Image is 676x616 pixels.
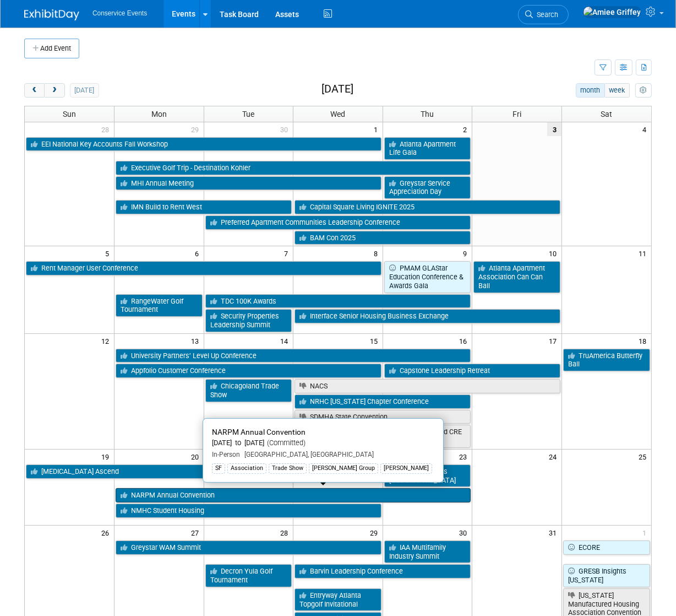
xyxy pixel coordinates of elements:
[205,564,292,587] a: Decron Yula Golf Tournament
[635,83,652,98] button: myCustomButton
[637,334,651,348] span: 18
[63,110,76,118] span: Sun
[212,463,225,473] div: SF
[70,83,99,98] button: [DATE]
[44,83,64,98] button: next
[458,450,472,463] span: 23
[384,137,471,160] a: Atlanta Apartment Life Gala
[116,349,471,363] a: University Partners’ Level Up Conference
[640,87,647,94] i: Personalize Calendar
[295,309,560,323] a: Interface Senior Housing Business Exchange
[116,504,381,518] a: NMHC Student Housing
[458,334,472,348] span: 16
[240,451,374,458] span: [GEOGRAPHIC_DATA], [GEOGRAPHIC_DATA]
[563,564,650,587] a: GRESB Insights [US_STATE]
[641,122,651,136] span: 4
[547,122,561,136] span: 3
[26,464,381,479] a: [MEDICAL_DATA] Ascend
[583,6,641,18] img: Amiee Griffey
[151,110,167,118] span: Mon
[24,39,79,58] button: Add Event
[116,541,381,555] a: Greystar WAM Summit
[190,450,204,463] span: 20
[279,526,293,539] span: 28
[295,564,471,579] a: Barvin Leadership Conference
[373,246,383,260] span: 8
[100,122,114,136] span: 28
[369,526,383,539] span: 29
[100,450,114,463] span: 19
[205,215,471,230] a: Preferred Apartment Communities Leadership Conference
[269,463,307,473] div: Trade Show
[24,83,45,98] button: prev
[462,246,472,260] span: 9
[513,110,521,118] span: Fri
[194,246,204,260] span: 6
[295,379,560,393] a: NACS
[279,122,293,136] span: 30
[548,526,561,539] span: 31
[321,83,353,95] h2: [DATE]
[190,526,204,539] span: 27
[637,450,651,463] span: 25
[563,349,650,371] a: TruAmerica Butterfly Ball
[576,83,605,98] button: month
[641,526,651,539] span: 1
[637,246,651,260] span: 11
[242,110,254,118] span: Tue
[212,428,306,436] span: NARPM Annual Convention
[227,463,266,473] div: Association
[533,10,558,19] span: Search
[601,110,612,118] span: Sat
[462,122,472,136] span: 2
[26,261,381,275] a: Rent Manager User Conference
[190,122,204,136] span: 29
[458,526,472,539] span: 30
[100,526,114,539] span: 26
[295,410,471,424] a: SDMHA State Convention
[295,588,381,611] a: Entryway Atlanta Topgolf Invitational
[369,334,383,348] span: 15
[190,334,204,348] span: 13
[548,246,561,260] span: 10
[518,5,569,24] a: Search
[264,439,306,447] span: (Committed)
[100,334,114,348] span: 12
[205,294,471,309] a: TDC 100K Awards
[563,541,650,555] a: ECORE
[279,334,293,348] span: 14
[116,488,471,502] a: NARPM Annual Convention
[295,200,560,214] a: Capital Square Living IGNITE 2025
[295,395,471,409] a: NRHC [US_STATE] Chapter Conference
[330,110,345,118] span: Wed
[116,200,292,214] a: IMN Build to Rent West
[26,137,381,152] a: EEI National Key Accounts Fall Workshop
[283,246,293,260] span: 7
[24,9,79,20] img: ExhibitDay
[548,450,561,463] span: 24
[604,83,630,98] button: week
[384,541,471,563] a: IAA Multifamily Industry Summit
[384,261,471,293] a: PMAM GLAStar Education Conference & Awards Gala
[295,231,471,245] a: BAM Con 2025
[212,451,240,458] span: In-Person
[384,364,560,378] a: Capstone Leadership Retreat
[373,122,383,136] span: 1
[205,379,292,402] a: Chicagoland Trade Show
[116,176,381,191] a: MHI Annual Meeting
[212,439,434,448] div: [DATE] to [DATE]
[380,463,432,473] div: [PERSON_NAME]
[548,334,561,348] span: 17
[473,261,560,293] a: Atlanta Apartment Association Can Can Ball
[205,309,292,332] a: Security Properties Leadership Summit
[421,110,434,118] span: Thu
[309,463,378,473] div: [PERSON_NAME] Group
[116,364,381,378] a: Appfolio Customer Conference
[104,246,114,260] span: 5
[384,176,471,199] a: Greystar Service Appreciation Day
[92,9,147,17] span: Conservice Events
[116,161,471,175] a: Executive Golf Trip - Destination Kohler
[116,294,203,317] a: RangeWater Golf Tournament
